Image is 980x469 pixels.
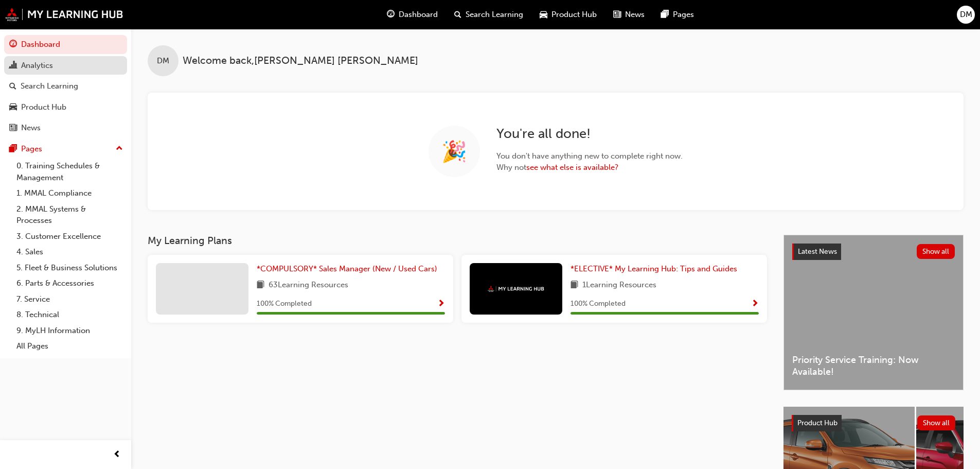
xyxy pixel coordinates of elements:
[4,35,127,54] a: Dashboard
[571,298,626,310] span: 100 % Completed
[797,419,838,427] span: Product Hub
[5,8,123,21] img: mmal
[437,298,445,310] button: Show Progress
[496,162,683,173] span: Why not
[21,80,78,92] div: Search Learning
[571,264,737,273] span: *ELECTIVE* My Learning Hub: Tips and Guides
[792,244,955,260] a: Latest NewsShow all
[157,55,169,67] span: DM
[4,77,127,96] a: Search Learning
[9,124,17,133] span: news-icon
[116,142,123,155] span: up-icon
[488,286,544,292] img: mmal
[9,82,16,91] span: search-icon
[183,55,418,67] span: Welcome back , [PERSON_NAME] [PERSON_NAME]
[673,9,694,21] span: Pages
[4,98,127,117] a: Product Hub
[582,279,656,292] span: 1 Learning Resources
[783,235,964,390] a: Latest NewsShow allPriority Service Training: Now Available!
[21,101,66,113] div: Product Hub
[12,244,127,260] a: 4. Sales
[257,279,264,292] span: book-icon
[496,126,683,142] h2: You ' re all done!
[257,264,437,273] span: *COMPULSORY* Sales Manager (New / Used Cars)
[12,158,127,185] a: 0. Training Schedules & Management
[571,263,741,275] a: *ELECTIVE* My Learning Hub: Tips and Guides
[113,448,121,461] span: prev-icon
[466,9,523,21] span: Search Learning
[4,140,127,159] button: Pages
[798,247,837,256] span: Latest News
[653,4,702,25] a: pages-iconPages
[4,56,127,75] a: Analytics
[446,4,531,25] a: search-iconSearch Learning
[12,338,127,354] a: All Pages
[751,300,759,309] span: Show Progress
[257,298,312,310] span: 100 % Completed
[12,229,127,245] a: 3. Customer Excellence
[917,415,956,430] button: Show all
[496,150,683,162] span: You don ' t have anything new to complete right now.
[4,33,127,140] button: DashboardAnalyticsSearch LearningProduct HubNews
[9,145,17,154] span: pages-icon
[257,263,441,275] a: *COMPULSORY* Sales Manager (New / Used Cars)
[12,291,127,307] a: 7. Service
[12,323,127,339] a: 9. MyLH Information
[917,244,955,259] button: Show all
[12,201,127,229] a: 2. MMAL Systems & Processes
[9,103,17,112] span: car-icon
[661,8,669,21] span: pages-icon
[437,300,445,309] span: Show Progress
[269,279,348,292] span: 63 Learning Resources
[441,146,467,158] span: 🎉
[792,415,955,431] a: Product HubShow all
[12,307,127,323] a: 8. Technical
[605,4,653,25] a: news-iconNews
[379,4,446,25] a: guage-iconDashboard
[751,298,759,310] button: Show Progress
[12,275,127,291] a: 6. Parts & Accessories
[4,118,127,137] a: News
[454,8,461,21] span: search-icon
[21,143,42,155] div: Pages
[12,260,127,276] a: 5. Fleet & Business Solutions
[399,9,438,21] span: Dashboard
[387,8,395,21] span: guage-icon
[12,185,127,201] a: 1. MMAL Compliance
[957,6,975,24] button: DM
[613,8,621,21] span: news-icon
[148,235,767,247] h3: My Learning Plans
[21,60,53,72] div: Analytics
[526,163,618,172] a: see what else is available?
[21,122,41,134] div: News
[960,9,972,21] span: DM
[571,279,578,292] span: book-icon
[9,61,17,71] span: chart-icon
[531,4,605,25] a: car-iconProduct Hub
[625,9,645,21] span: News
[9,40,17,49] span: guage-icon
[540,8,547,21] span: car-icon
[792,354,955,377] span: Priority Service Training: Now Available!
[551,9,597,21] span: Product Hub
